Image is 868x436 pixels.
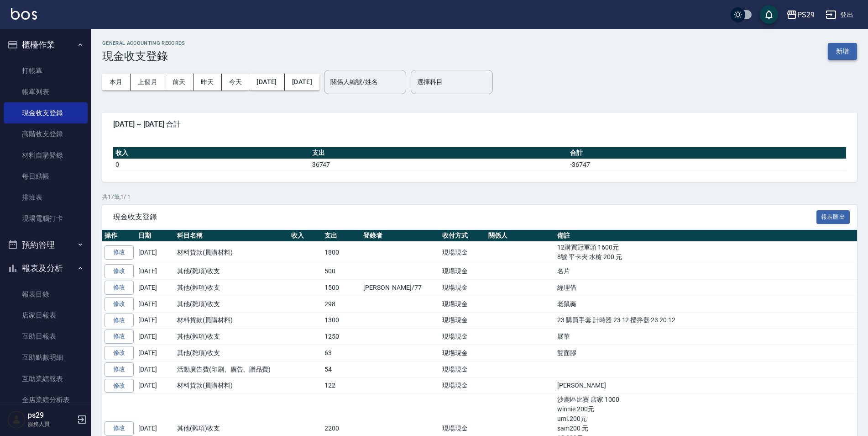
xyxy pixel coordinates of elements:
[486,230,555,242] th: 關係人
[289,230,322,242] th: 收入
[136,296,175,312] td: [DATE]
[4,60,88,81] a: 打帳單
[310,147,568,159] th: 支出
[285,74,319,90] button: [DATE]
[102,193,857,201] p: 共 17 筆, 1 / 1
[105,281,134,295] a: 修改
[555,263,857,280] td: 名片
[4,368,88,389] a: 互助業績報表
[322,242,361,263] td: 1800
[4,284,88,305] a: 報表目錄
[165,74,193,90] button: 前天
[440,361,486,378] td: 現場現金
[4,123,88,144] a: 高階收支登錄
[310,159,568,170] td: 36747
[28,420,74,428] p: 服務人員
[440,329,486,345] td: 現場現金
[175,242,289,263] td: 材料貨款(員購材料)
[555,345,857,362] td: 雙面膠
[175,230,289,242] th: 科目名稱
[136,312,175,329] td: [DATE]
[4,256,88,280] button: 報表及分析
[4,145,88,166] a: 材料自購登錄
[7,410,26,429] img: Person
[361,230,440,242] th: 登錄者
[4,305,88,326] a: 店家日報表
[322,329,361,345] td: 1250
[28,411,74,420] h5: ps29
[440,378,486,394] td: 現場現金
[4,347,88,368] a: 互助點數明細
[4,233,88,257] button: 預約管理
[193,74,222,90] button: 昨天
[175,345,289,362] td: 其他(雜項)收支
[822,6,857,23] button: 登出
[105,379,134,393] a: 修改
[555,296,857,312] td: 老鼠藥
[175,378,289,394] td: 材料貨款(員購材料)
[4,208,88,229] a: 現場電腦打卡
[4,81,88,102] a: 帳單列表
[440,242,486,263] td: 現場現金
[816,212,850,221] a: 報表匯出
[568,147,846,159] th: 合計
[11,8,37,20] img: Logo
[4,326,88,347] a: 互助日報表
[828,47,857,55] a: 新增
[113,159,310,170] td: 0
[175,280,289,296] td: 其他(雜項)收支
[440,296,486,312] td: 現場現金
[322,280,361,296] td: 1500
[136,230,175,242] th: 日期
[4,33,88,57] button: 櫃檯作業
[440,263,486,280] td: 現場現金
[783,5,818,24] button: PS29
[113,213,816,222] span: 現金收支登錄
[555,230,857,242] th: 備註
[131,74,165,90] button: 上個月
[222,74,250,90] button: 今天
[440,345,486,362] td: 現場現金
[816,210,850,224] button: 報表匯出
[440,312,486,329] td: 現場現金
[136,345,175,362] td: [DATE]
[102,40,185,46] h2: GENERAL ACCOUNTING RECORDS
[136,242,175,263] td: [DATE]
[4,166,88,187] a: 每日結帳
[4,187,88,208] a: 排班表
[175,296,289,312] td: 其他(雜項)收支
[102,230,136,242] th: 操作
[322,296,361,312] td: 298
[322,378,361,394] td: 122
[105,264,134,278] a: 修改
[555,280,857,296] td: 經理借
[4,389,88,410] a: 全店業績分析表
[175,263,289,280] td: 其他(雜項)收支
[136,263,175,280] td: [DATE]
[105,297,134,311] a: 修改
[105,362,134,377] a: 修改
[113,147,310,159] th: 收入
[175,329,289,345] td: 其他(雜項)收支
[249,74,284,90] button: [DATE]
[760,5,778,24] button: save
[113,120,846,129] span: [DATE] ~ [DATE] 合計
[102,50,185,63] h3: 現金收支登錄
[136,329,175,345] td: [DATE]
[105,314,134,328] a: 修改
[322,345,361,362] td: 63
[322,361,361,378] td: 54
[440,230,486,242] th: 收付方式
[105,421,134,436] a: 修改
[440,280,486,296] td: 現場現金
[105,330,134,344] a: 修改
[102,74,131,90] button: 本月
[555,378,857,394] td: [PERSON_NAME]
[175,361,289,378] td: 活動廣告費(印刷、廣告、贈品費)
[555,329,857,345] td: 展華
[322,263,361,280] td: 500
[4,102,88,123] a: 現金收支登錄
[555,242,857,263] td: 12購買冠軍頭 1600元 8號 平卡夾 水槍 200 元
[322,230,361,242] th: 支出
[175,312,289,329] td: 材料貨款(員購材料)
